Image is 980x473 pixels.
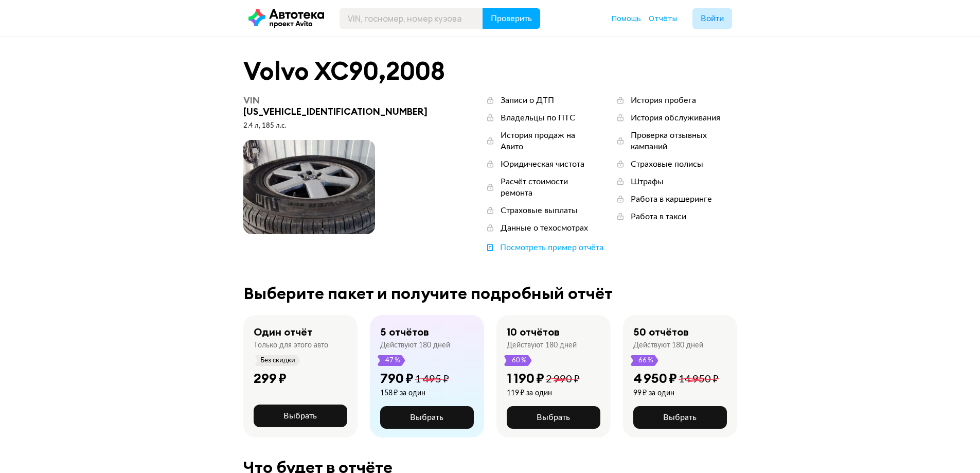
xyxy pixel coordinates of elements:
[254,325,312,339] div: Один отчёт
[612,13,641,24] a: Помощь
[501,222,588,234] div: Данные о техосмотрах
[507,325,560,339] div: 10 отчётов
[501,130,594,152] div: История продаж на Авито
[501,205,578,216] div: Страховые выплаты
[501,159,584,170] div: Юридическая чистота
[631,159,703,170] div: Страховые полисы
[631,176,664,187] div: Штрафы
[415,374,449,384] span: 1 495 ₽
[260,355,296,366] span: Без скидки
[631,211,686,222] div: Работа в такси
[254,370,287,387] div: 299 ₽
[537,413,570,422] span: Выбрать
[633,325,689,339] div: 50 отчётов
[631,112,720,124] div: История обслуживания
[501,176,594,199] div: Расчёт стоимости ремонта
[243,94,260,106] span: VIN
[380,341,450,350] div: Действуют 180 дней
[380,370,414,387] div: 790 ₽
[243,95,434,117] div: [US_VEHICLE_IDENTIFICATION_NUMBER]
[491,14,532,23] span: Проверить
[692,8,732,29] button: Войти
[340,8,483,29] input: VIN, госномер, номер кузова
[254,405,347,427] button: Выбрать
[410,413,443,422] span: Выбрать
[633,341,703,350] div: Действуют 180 дней
[507,370,544,387] div: 1 190 ₽
[501,112,575,124] div: Владельцы по ПТС
[254,341,328,350] div: Только для этого авто
[612,13,641,23] span: Помощь
[500,242,603,253] div: Посмотреть пример отчёта
[663,413,697,422] span: Выбрать
[546,374,580,384] span: 2 990 ₽
[507,341,577,350] div: Действуют 180 дней
[501,95,554,106] div: Записи о ДТП
[485,242,603,253] a: Посмотреть пример отчёта
[649,13,677,24] a: Отчёты
[631,95,696,106] div: История пробега
[507,406,600,429] button: Выбрать
[633,370,677,387] div: 4 950 ₽
[649,13,677,23] span: Отчёты
[507,389,580,398] div: 119 ₽ за один
[633,389,719,398] div: 99 ₽ за один
[635,355,654,366] span: -66 %
[701,14,724,23] span: Войти
[380,406,474,429] button: Выбрать
[633,406,727,429] button: Выбрать
[243,284,737,303] div: Выберите пакет и получите подробный отчёт
[380,389,449,398] div: 158 ₽ за один
[509,355,527,366] span: -60 %
[243,58,737,84] div: Volvo XC90 , 2008
[283,412,317,420] span: Выбрать
[380,325,429,339] div: 5 отчётов
[631,194,712,205] div: Работа в каршеринге
[243,121,434,131] div: 2.4 л, 185 л.c.
[382,355,401,366] span: -47 %
[483,8,540,29] button: Проверить
[679,374,719,384] span: 14 950 ₽
[631,130,737,152] div: Проверка отзывных кампаний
